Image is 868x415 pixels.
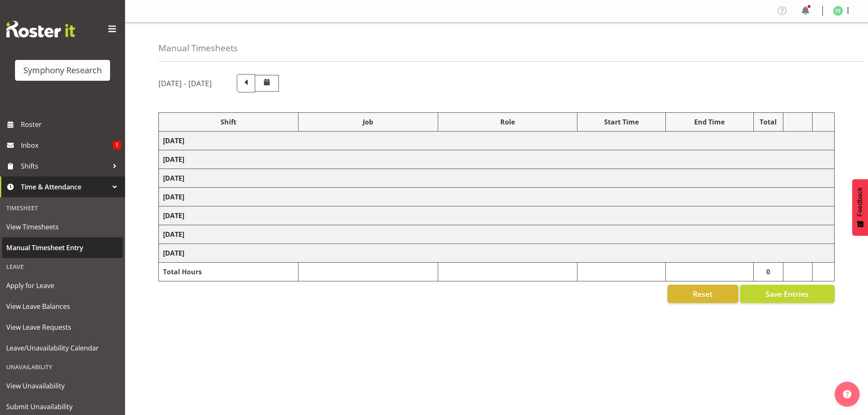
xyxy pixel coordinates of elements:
div: Shift [163,117,294,127]
a: View Leave Balances [2,296,123,317]
a: View Timesheets [2,216,123,237]
span: Reset [693,288,712,299]
button: Reset [667,285,738,303]
span: View Unavailability [6,380,119,392]
span: Roster [21,118,121,131]
span: Shifts [21,160,108,172]
td: [DATE] [159,206,835,225]
div: Unavailability [2,358,123,375]
a: View Unavailability [2,375,123,396]
span: Save Entries [765,288,809,299]
img: tanya-stebbing1954.jpg [833,6,843,16]
td: [DATE] [159,188,835,206]
div: Total [758,117,778,127]
button: Feedback - Show survey [852,179,868,236]
div: Timesheet [2,199,123,216]
td: [DATE] [159,150,835,169]
div: Job [303,117,434,127]
h4: Manual Timesheets [158,43,238,53]
span: Leave/Unavailability Calendar [6,342,119,354]
span: Inbox [21,139,113,152]
div: End Time [670,117,749,127]
span: View Leave Balances [6,300,119,313]
button: Save Entries [740,285,835,303]
a: Apply for Leave [2,275,123,296]
span: Manual Timesheet Entry [6,241,119,254]
span: Time & Attendance [21,181,108,193]
span: View Leave Requests [6,321,119,333]
div: Leave [2,258,123,275]
td: Total Hours [159,263,299,281]
td: [DATE] [159,132,835,150]
div: Role [442,117,573,127]
span: Feedback [856,187,864,216]
img: Rosterit website logo [6,21,75,37]
a: Manual Timesheet Entry [2,237,123,258]
h5: [DATE] - [DATE] [158,79,212,88]
td: [DATE] [159,244,835,263]
td: [DATE] [159,169,835,188]
a: View Leave Requests [2,317,123,338]
a: Leave/Unavailability Calendar [2,338,123,358]
img: help-xxl-2.png [843,390,851,398]
span: 1 [113,141,121,149]
td: [DATE] [159,225,835,244]
div: Symphony Research [23,64,102,77]
div: Start Time [582,117,661,127]
td: 0 [754,263,783,281]
span: View Timesheets [6,221,119,233]
span: Submit Unavailability [6,400,119,413]
span: Apply for Leave [6,279,119,292]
